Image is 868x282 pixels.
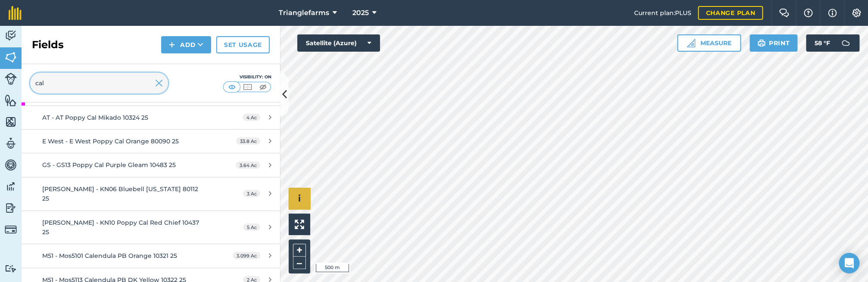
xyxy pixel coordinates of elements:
[243,223,260,231] span: 5 Ac
[5,180,17,193] img: svg+xml;base64,PD94bWwgdmVyc2lvbj0iMS4wIiBlbmNvZGluZz0idXRmLTgiPz4KPCEtLSBHZW5lcmF0b3I6IEFkb2JlIE...
[295,220,304,229] img: Four arrows, one pointing top left, one top right, one bottom right and the last bottom left
[5,158,17,171] img: svg+xml;base64,PD94bWwgdmVyc2lvbj0iMS4wIiBlbmNvZGluZz0idXRmLTgiPz4KPCEtLSBHZW5lcmF0b3I6IEFkb2JlIE...
[839,253,859,273] div: Open Intercom Messenger
[169,40,175,50] img: svg+xml;base64,PHN2ZyB4bWxucz0iaHR0cDovL3d3dy53My5vcmcvMjAwMC9zdmciIHdpZHRoPSIxNCIgaGVpZ2h0PSIyNC...
[22,211,280,244] a: [PERSON_NAME] - KN10 Poppy Cal Red Chief 10437 255 Ac
[5,264,17,273] img: svg+xml;base64,PD94bWwgdmVyc2lvbj0iMS4wIiBlbmNvZGluZz0idXRmLTgiPz4KPCEtLSBHZW5lcmF0b3I6IEFkb2JlIE...
[352,8,369,18] span: 2025
[227,83,237,91] img: svg+xml;base64,PHN2ZyB4bWxucz0iaHR0cDovL3d3dy53My5vcmcvMjAwMC9zdmciIHdpZHRoPSI1MCIgaGVpZ2h0PSI0MC...
[298,193,301,204] span: i
[5,223,17,236] img: svg+xml;base64,PD94bWwgdmVyc2lvbj0iMS4wIiBlbmNvZGluZz0idXRmLTgiPz4KPCEtLSBHZW5lcmF0b3I6IEFkb2JlIE...
[297,34,380,52] button: Satellite (Azure)
[242,83,253,91] img: svg+xml;base64,PHN2ZyB4bWxucz0iaHR0cDovL3d3dy53My5vcmcvMjAwMC9zdmciIHdpZHRoPSI1MCIgaGVpZ2h0PSI0MC...
[293,244,306,257] button: +
[42,252,177,260] span: M51 - Mos5101 Calendula PB Orange 10321 25
[223,74,271,81] div: Visibility: On
[5,73,17,85] img: svg+xml;base64,PD94bWwgdmVyc2lvbj0iMS4wIiBlbmNvZGluZz0idXRmLTgiPz4KPCEtLSBHZW5lcmF0b3I6IEFkb2JlIE...
[22,153,280,177] a: GS - GS13 Poppy Cal Purple Gleam 10483 253.64 Ac
[779,9,789,17] img: Two speech bubbles overlapping with the left bubble in the forefront
[828,8,837,18] img: svg+xml;base64,PHN2ZyB4bWxucz0iaHR0cDovL3d3dy53My5vcmcvMjAwMC9zdmciIHdpZHRoPSIxNyIgaGVpZ2h0PSIxNy...
[258,83,268,91] img: svg+xml;base64,PHN2ZyB4bWxucz0iaHR0cDovL3d3dy53My5vcmcvMjAwMC9zdmciIHdpZHRoPSI1MCIgaGVpZ2h0PSI0MC...
[5,137,17,150] img: svg+xml;base64,PD94bWwgdmVyc2lvbj0iMS4wIiBlbmNvZGluZz0idXRmLTgiPz4KPCEtLSBHZW5lcmF0b3I6IEFkb2JlIE...
[677,34,741,52] button: Measure
[236,137,260,145] span: 33.8 Ac
[806,34,859,52] button: 58 °F
[243,114,260,121] span: 4 Ac
[42,114,148,121] span: AT - AT Poppy Cal Mikado 10324 25
[5,115,17,128] img: svg+xml;base64,PHN2ZyB4bWxucz0iaHR0cDovL3d3dy53My5vcmcvMjAwMC9zdmciIHdpZHRoPSI1NiIgaGVpZ2h0PSI2MC...
[5,94,17,107] img: svg+xml;base64,PHN2ZyB4bWxucz0iaHR0cDovL3d3dy53My5vcmcvMjAwMC9zdmciIHdpZHRoPSI1NiIgaGVpZ2h0PSI2MC...
[837,34,854,52] img: svg+xml;base64,PD94bWwgdmVyc2lvbj0iMS4wIiBlbmNvZGluZz0idXRmLTgiPz4KPCEtLSBHZW5lcmF0b3I6IEFkb2JlIE...
[42,161,176,169] span: GS - GS13 Poppy Cal Purple Gleam 10483 25
[289,188,310,209] button: i
[851,9,862,17] img: A cog icon
[9,6,22,20] img: fieldmargin Logo
[5,201,17,214] img: svg+xml;base64,PD94bWwgdmVyc2lvbj0iMS4wIiBlbmNvZGluZz0idXRmLTgiPz4KPCEtLSBHZW5lcmF0b3I6IEFkb2JlIE...
[293,257,306,269] button: –
[22,177,280,211] a: [PERSON_NAME] - KN06 Bluebell [US_STATE] 80112 253 Ac
[42,185,198,202] span: [PERSON_NAME] - KN06 Bluebell [US_STATE] 80112 25
[22,130,280,153] a: E West - E West Poppy Cal Orange 80090 2533.8 Ac
[216,36,270,53] a: Set usage
[243,190,260,197] span: 3 Ac
[279,8,329,18] span: Trianglefarms
[161,36,211,53] button: Add
[155,78,163,88] img: svg+xml;base64,PHN2ZyB4bWxucz0iaHR0cDovL3d3dy53My5vcmcvMjAwMC9zdmciIHdpZHRoPSIyMiIgaGVpZ2h0PSIzMC...
[236,161,260,169] span: 3.64 Ac
[5,29,17,42] img: svg+xml;base64,PD94bWwgdmVyc2lvbj0iMS4wIiBlbmNvZGluZz0idXRmLTgiPz4KPCEtLSBHZW5lcmF0b3I6IEFkb2JlIE...
[803,9,813,17] img: A question mark icon
[32,38,64,52] h2: Fields
[634,8,691,18] span: Current plan : PLUS
[815,34,830,52] span: 58 ° F
[42,219,199,236] span: [PERSON_NAME] - KN10 Poppy Cal Red Chief 10437 25
[30,73,168,93] input: Search
[757,38,765,48] img: svg+xml;base64,PHN2ZyB4bWxucz0iaHR0cDovL3d3dy53My5vcmcvMjAwMC9zdmciIHdpZHRoPSIxOSIgaGVpZ2h0PSIyNC...
[233,252,260,259] span: 3.099 Ac
[5,51,17,64] img: svg+xml;base64,PHN2ZyB4bWxucz0iaHR0cDovL3d3dy53My5vcmcvMjAwMC9zdmciIHdpZHRoPSI1NiIgaGVpZ2h0PSI2MC...
[687,39,695,47] img: Ruler icon
[698,6,763,20] a: Change plan
[750,34,798,52] button: Print
[42,137,179,145] span: E West - E West Poppy Cal Orange 80090 25
[22,244,280,267] a: M51 - Mos5101 Calendula PB Orange 10321 253.099 Ac
[22,106,280,129] a: AT - AT Poppy Cal Mikado 10324 254 Ac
